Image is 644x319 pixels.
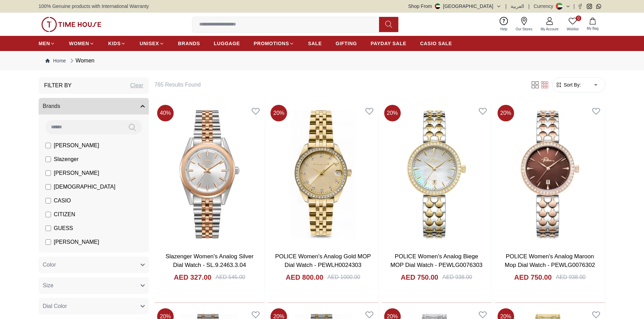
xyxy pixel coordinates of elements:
input: GUESS [45,226,51,231]
span: Wishlist [564,27,581,32]
span: [DEMOGRAPHIC_DATA] [54,183,115,191]
a: BRANDS [178,37,200,50]
span: [PERSON_NAME] [54,238,99,246]
a: GIFTING [336,37,357,50]
div: AED 938.00 [442,273,472,281]
span: GIFTING [336,40,357,47]
span: SALE [308,40,322,47]
div: AED 1000.00 [327,273,360,281]
span: | [528,3,530,10]
h4: AED 800.00 [286,272,323,282]
img: Slazenger Women's Analog Silver Dial Watch - SL.9.2463.3.04 [154,102,265,247]
a: POLICE Women's Analog Gold MOP Dial Watch - PEWLH0024303 [275,253,371,269]
button: Sort By: [555,81,581,88]
span: Color [43,261,56,269]
span: PAYDAY SALE [371,40,406,47]
button: Color [39,257,149,273]
a: POLICE Women's Analog Biege MOP Dial Watch - PEWLG0076303 [390,253,482,269]
span: Brands [43,102,60,110]
img: ... [41,17,101,32]
span: WOMEN [69,40,89,47]
span: 20 % [384,105,401,121]
span: [PERSON_NAME] [54,141,99,150]
span: BRANDS [178,40,200,47]
h3: Filter By [44,81,72,90]
button: Dial Color [39,298,149,315]
span: CASIO SALE [420,40,452,47]
input: Slazenger [45,157,51,162]
h6: 765 Results Found [154,81,522,89]
img: United Arab Emirates [435,3,440,9]
nav: Breadcrumb [39,51,605,70]
a: LUGGAGE [214,37,240,50]
a: 0Wishlist [563,16,583,33]
button: Shop From[GEOGRAPHIC_DATA] [408,3,501,10]
span: CASIO [54,197,71,205]
a: PROMOTIONS [254,37,294,50]
button: Brands [39,98,149,114]
div: AED 938.00 [556,273,585,281]
span: 40 % [157,105,174,121]
span: Police [54,252,69,260]
input: [PERSON_NAME] [45,143,51,148]
a: POLICE Women's Analog Maroon Mop Dial Watch - PEWLG0076302 [505,253,595,269]
span: Dial Color [43,302,67,310]
span: Slazenger [54,155,79,163]
button: My Bag [583,16,603,32]
span: 20 % [270,105,287,121]
span: PROMOTIONS [254,40,289,47]
a: MEN [39,37,55,50]
input: [PERSON_NAME] [45,170,51,176]
span: | [573,3,575,10]
span: | [505,3,507,10]
a: Facebook [577,4,583,9]
span: 0 [576,16,581,21]
a: Our Stores [512,16,536,33]
span: Help [498,27,510,32]
img: POLICE Women's Analog Maroon Mop Dial Watch - PEWLG0076302 [495,102,605,247]
span: UNISEX [140,40,159,47]
span: LUGGAGE [214,40,240,47]
button: العربية [511,3,524,10]
a: Whatsapp [596,4,601,9]
h4: AED 327.00 [174,272,212,282]
span: GUESS [54,224,73,232]
input: CITIZEN [45,212,51,217]
input: [PERSON_NAME] [45,239,51,245]
a: PAYDAY SALE [371,37,406,50]
span: 100% Genuine products with International Warranty [39,3,149,10]
h4: AED 750.00 [514,272,552,282]
div: Currency [534,3,556,10]
span: MEN [39,40,50,47]
span: My Account [538,27,561,32]
span: KIDS [108,40,121,47]
img: POLICE Women's Analog Gold MOP Dial Watch - PEWLH0024303 [268,102,378,247]
a: UNISEX [140,37,164,50]
a: Home [45,57,66,64]
input: [DEMOGRAPHIC_DATA] [45,184,51,190]
span: Our Stores [513,27,535,32]
span: [PERSON_NAME] [54,169,99,177]
span: CITIZEN [54,210,75,219]
div: Clear [130,81,143,90]
span: My Bag [584,26,601,31]
img: POLICE Women's Analog Biege MOP Dial Watch - PEWLG0076303 [381,102,492,247]
h4: AED 750.00 [401,272,438,282]
a: WOMEN [69,37,94,50]
a: SALE [308,37,322,50]
span: Sort By: [562,81,581,88]
a: Instagram [587,4,592,9]
button: Size [39,277,149,294]
span: 20 % [498,105,514,121]
a: CASIO SALE [420,37,452,50]
div: Women [69,57,94,65]
a: Help [496,16,512,33]
a: KIDS [108,37,126,50]
span: Size [43,281,53,290]
div: AED 545.00 [215,273,245,281]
